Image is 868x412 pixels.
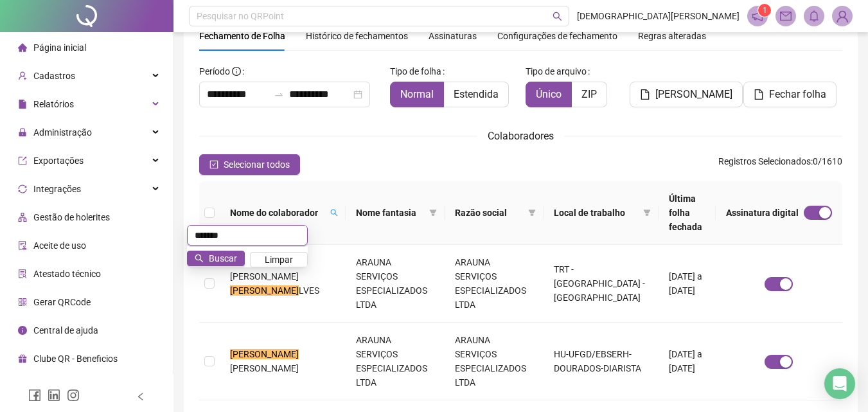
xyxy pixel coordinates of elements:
[330,209,338,217] span: search
[544,323,659,400] td: HU-UFGD/EBSERH-DOURADOS-DIARISTA
[445,245,544,323] td: ARAUNA SERVIÇOS ESPECIALIZADOS LTDA
[33,240,86,251] span: Aceite de uso
[641,203,653,222] span: filter
[328,203,341,222] span: search
[33,71,75,81] span: Cadastros
[33,212,110,222] span: Gestão de holerites
[199,66,230,76] span: Período
[209,160,218,169] span: check-square
[554,206,638,220] span: Local de trabalho
[274,89,284,100] span: swap-right
[230,271,299,282] span: [PERSON_NAME]
[33,184,81,194] span: Integrações
[33,354,118,364] span: Clube QR - Beneficios
[553,12,562,21] span: search
[544,245,659,323] td: TRT - [GEOGRAPHIC_DATA] - [GEOGRAPHIC_DATA]
[754,89,764,100] span: file
[33,156,84,166] span: Exportações
[306,31,408,41] span: Histórico de fechamentos
[577,9,740,23] span: [DEMOGRAPHIC_DATA][PERSON_NAME]
[427,203,439,222] span: filter
[718,156,811,166] span: Registros Selecionados
[445,323,544,400] td: ARAUNA SERVIÇOS ESPECIALIZADOS LTDA
[780,10,792,22] span: mail
[808,10,820,22] span: bell
[136,392,145,401] span: left
[18,354,27,363] span: gift
[400,88,434,100] span: Normal
[195,254,204,263] span: search
[187,251,245,266] button: Buscar
[726,206,799,220] span: Assinatura digital
[230,363,299,373] span: [PERSON_NAME]
[528,209,536,217] span: filter
[18,269,27,278] span: solution
[643,209,651,217] span: filter
[33,99,74,109] span: Relatórios
[659,181,716,245] th: Última folha fechada
[356,206,424,220] span: Nome fantasia
[346,323,445,400] td: ARAUNA SERVIÇOS ESPECIALIZADOS LTDA
[429,209,437,217] span: filter
[18,71,27,80] span: user-add
[232,67,241,76] span: info-circle
[833,6,852,26] img: 69351
[28,389,41,402] span: facebook
[67,389,80,402] span: instagram
[48,389,60,402] span: linkedin
[199,31,285,41] span: Fechamento de Folha
[655,87,732,102] span: [PERSON_NAME]
[526,203,538,222] span: filter
[581,88,597,100] span: ZIP
[488,130,554,142] span: Colaboradores
[33,127,92,138] span: Administração
[346,245,445,323] td: ARAUNA SERVIÇOS ESPECIALIZADOS LTDA
[497,31,617,40] span: Configurações de fechamento
[33,325,98,336] span: Central de ajuda
[18,43,27,52] span: home
[209,251,237,265] span: Buscar
[250,252,308,267] button: Limpar
[33,269,101,279] span: Atestado técnico
[638,31,706,40] span: Regras alteradas
[454,88,499,100] span: Estendida
[743,82,837,107] button: Fechar folha
[33,297,91,307] span: Gerar QRCode
[429,31,477,40] span: Assinaturas
[230,285,299,296] mark: [PERSON_NAME]
[769,87,826,102] span: Fechar folha
[230,349,299,359] mark: [PERSON_NAME]
[299,285,319,296] span: LVES
[659,323,716,400] td: [DATE] a [DATE]
[230,206,325,220] span: Nome do colaborador
[18,326,27,335] span: info-circle
[390,64,441,78] span: Tipo de folha
[455,206,523,220] span: Razão social
[265,253,293,267] span: Limpar
[274,89,284,100] span: to
[18,241,27,250] span: audit
[526,64,587,78] span: Tipo de arquivo
[18,298,27,307] span: qrcode
[718,154,842,175] span: : 0 / 1610
[630,82,743,107] button: [PERSON_NAME]
[758,4,771,17] sup: 1
[536,88,562,100] span: Único
[18,213,27,222] span: apartment
[752,10,763,22] span: notification
[33,42,86,53] span: Página inicial
[199,154,300,175] button: Selecionar todos
[18,128,27,137] span: lock
[18,156,27,165] span: export
[18,100,27,109] span: file
[18,184,27,193] span: sync
[640,89,650,100] span: file
[824,368,855,399] div: Open Intercom Messenger
[224,157,290,172] span: Selecionar todos
[659,245,716,323] td: [DATE] a [DATE]
[763,6,767,15] span: 1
